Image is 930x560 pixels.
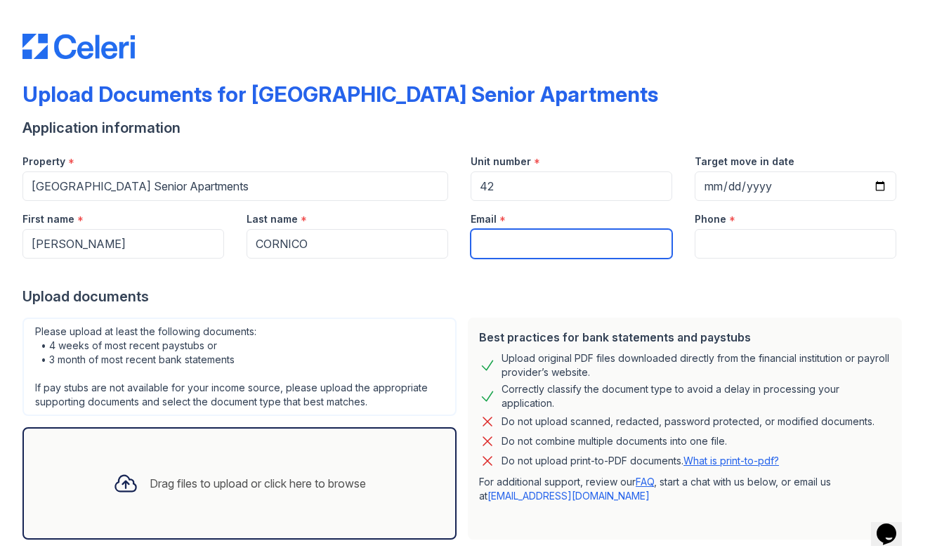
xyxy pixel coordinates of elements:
[479,329,891,346] div: Best practices for bank statements and paystubs
[502,351,891,379] div: Upload original PDF files downloaded directly from the financial institution or payroll provider’...
[471,155,531,169] label: Unit number
[695,212,726,226] label: Phone
[22,318,457,416] div: Please upload at least the following documents: • 4 weeks of most recent paystubs or • 3 month of...
[471,212,497,226] label: Email
[695,155,794,169] label: Target move in date
[502,413,875,430] div: Do not upload scanned, redacted, password protected, or modified documents.
[22,155,65,169] label: Property
[636,476,654,488] a: FAQ
[247,212,298,226] label: Last name
[150,475,366,492] div: Drag files to upload or click here to browse
[22,212,74,226] label: First name
[683,455,779,467] a: What is print-to-pdf?
[502,433,727,450] div: Do not combine multiple documents into one file.
[871,504,916,546] iframe: chat widget
[22,82,658,107] div: Upload Documents for [GEOGRAPHIC_DATA] Senior Apartments
[502,382,891,410] div: Correctly classify the document type to avoid a delay in processing your application.
[22,34,135,59] img: CE_Logo_Blue-a8612792a0a2168367f1c8372b55b34899dd931a85d93a1a3d3e32e68fde9ad4.png
[487,490,650,502] a: [EMAIL_ADDRESS][DOMAIN_NAME]
[22,287,908,306] div: Upload documents
[22,118,908,138] div: Application information
[479,475,891,503] p: For additional support, review our , start a chat with us below, or email us at
[502,454,779,468] p: Do not upload print-to-PDF documents.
